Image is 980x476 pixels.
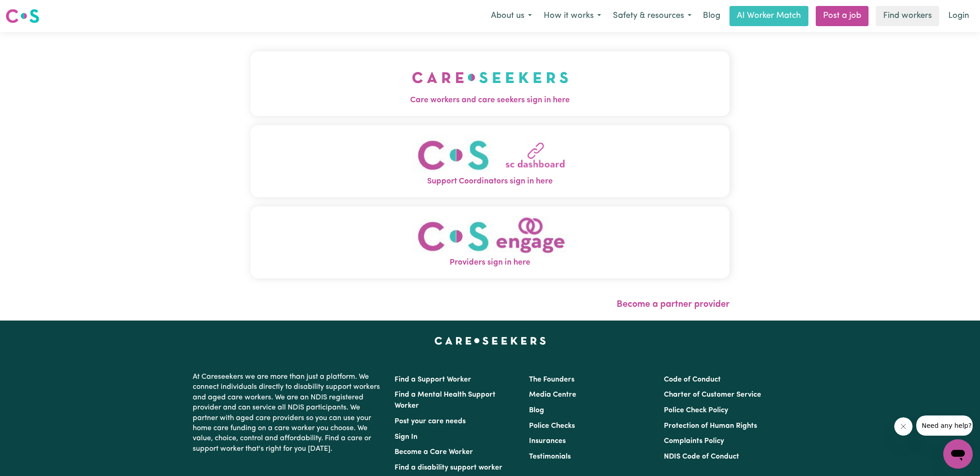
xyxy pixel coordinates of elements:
p: At Careseekers we are more than just a platform. We connect individuals directly to disability su... [193,368,384,458]
button: Support Coordinators sign in here [251,125,729,197]
button: How it works [538,6,607,26]
button: Providers sign in here [251,206,729,278]
a: Find a disability support worker [395,464,502,471]
button: Care workers and care seekers sign in here [251,51,729,116]
a: Login [943,6,974,26]
a: Become a Care Worker [395,448,473,456]
a: Blog [529,407,544,414]
iframe: Message from company [916,415,973,436]
button: About us [485,6,538,26]
a: Careseekers home page [434,337,546,344]
button: Safety & resources [607,6,697,26]
a: The Founders [529,376,574,383]
span: Providers sign in here [251,257,729,269]
a: Police Check Policy [664,407,728,414]
a: Charter of Customer Service [664,391,761,399]
a: Media Centre [529,391,576,399]
iframe: Close message [894,417,913,436]
a: NDIS Code of Conduct [664,453,739,460]
a: Post your care needs [395,418,466,425]
a: Find a Mental Health Support Worker [395,391,496,410]
a: Insurances [529,437,566,445]
a: Find workers [876,6,939,26]
a: Protection of Human Rights [664,422,757,430]
span: Support Coordinators sign in here [251,176,729,188]
a: Sign In [395,433,418,441]
a: Become a partner provider [617,300,729,309]
a: Complaints Policy [664,437,724,445]
img: Careseekers logo [6,8,39,24]
a: Blog [697,6,726,26]
a: Post a job [816,6,869,26]
a: Code of Conduct [664,376,721,383]
a: Testimonials [529,453,571,460]
a: AI Worker Match [729,6,808,26]
iframe: Button to launch messaging window [943,439,973,469]
a: Careseekers logo [6,6,39,27]
a: Find a Support Worker [395,376,471,383]
span: Care workers and care seekers sign in here [251,94,729,106]
a: Police Checks [529,422,575,430]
